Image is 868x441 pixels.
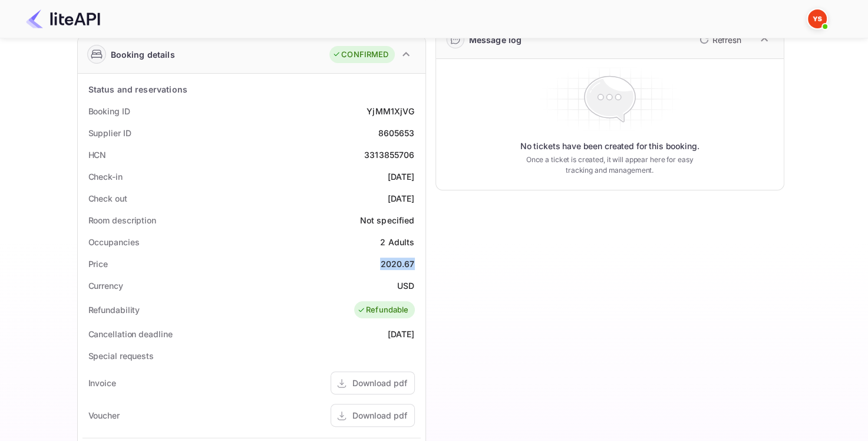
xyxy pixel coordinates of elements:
div: USD [397,279,414,292]
p: No tickets have been created for this booking. [520,140,699,152]
div: YjMM1XjVG [367,105,414,117]
img: Yandex Support [808,9,827,28]
div: [DATE] [388,170,415,183]
img: LiteAPI Logo [26,9,100,28]
div: Refundable [357,304,409,316]
div: Price [88,258,108,270]
button: Refresh [692,30,746,49]
div: 2 Adults [380,236,414,248]
div: Refundability [88,304,140,316]
div: Not specified [360,214,415,226]
div: Cancellation deadline [88,328,173,340]
div: Message log [469,34,522,46]
div: Download pdf [352,377,407,389]
div: [DATE] [388,192,415,205]
div: 3313855706 [364,149,415,161]
p: Refresh [712,34,741,46]
div: Status and reservations [88,83,187,96]
div: Occupancies [88,236,140,248]
div: Voucher [88,409,120,422]
div: Special requests [88,350,154,362]
div: Invoice [88,377,116,389]
div: Check-in [88,170,123,183]
div: Room description [88,214,156,226]
div: [DATE] [388,328,415,340]
div: 2020.67 [380,258,414,270]
p: Once a ticket is created, it will appear here for easy tracking and management. [517,154,703,176]
div: Supplier ID [88,127,131,139]
div: HCN [88,149,107,161]
div: Download pdf [352,409,407,422]
div: Currency [88,279,123,292]
div: 8605653 [378,127,414,139]
div: Booking ID [88,105,130,117]
div: Check out [88,192,127,205]
div: CONFIRMED [332,49,388,61]
div: Booking details [111,48,175,61]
